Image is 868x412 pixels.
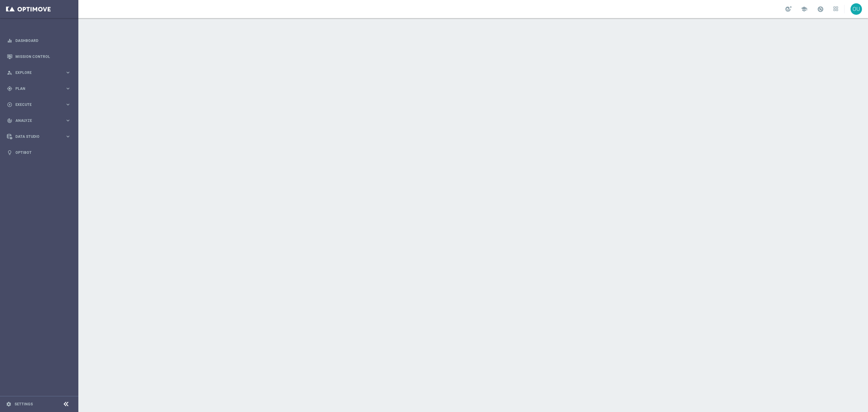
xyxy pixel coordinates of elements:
button: person_search Explore keyboard_arrow_right [7,70,71,75]
span: school [801,6,807,12]
button: track_changes Analyze keyboard_arrow_right [7,118,71,123]
div: OU [851,3,862,15]
i: equalizer [7,38,12,43]
i: keyboard_arrow_right [65,134,71,139]
div: Analyze [7,118,65,123]
span: Execute [15,103,65,106]
span: Plan [15,87,65,90]
span: Explore [15,71,65,74]
a: Dashboard [15,33,71,49]
div: Mission Control [7,49,71,65]
span: Data Studio [15,135,65,138]
button: Mission Control [7,54,71,59]
div: Execute [7,102,65,107]
button: gps_fixed Plan keyboard_arrow_right [7,86,71,91]
a: Mission Control [15,49,71,65]
span: Analyze [15,119,65,122]
i: gps_fixed [7,86,12,91]
div: Explore [7,70,65,75]
i: settings [6,401,11,407]
a: Optibot [15,144,71,160]
i: lightbulb [7,150,12,155]
div: Optibot [7,144,71,160]
i: keyboard_arrow_right [65,86,71,91]
i: play_circle_outline [7,102,12,107]
button: equalizer Dashboard [7,38,71,43]
a: Settings [14,402,33,406]
i: keyboard_arrow_right [65,70,71,75]
i: track_changes [7,118,12,123]
button: Data Studio keyboard_arrow_right [7,134,71,139]
button: play_circle_outline Execute keyboard_arrow_right [7,102,71,107]
i: person_search [7,70,12,75]
i: keyboard_arrow_right [65,102,71,107]
div: Data Studio [7,134,65,139]
button: lightbulb Optibot [7,150,71,155]
div: Plan [7,86,65,91]
div: Dashboard [7,33,71,49]
i: keyboard_arrow_right [65,118,71,123]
